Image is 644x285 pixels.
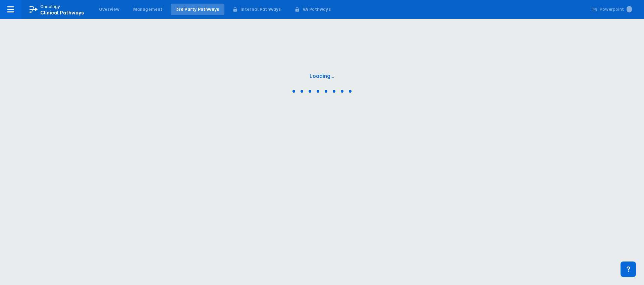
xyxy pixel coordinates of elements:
div: Contact Support [621,262,636,277]
p: Oncology [40,4,60,10]
div: Management [133,6,163,12]
a: Management [128,4,168,15]
div: VA Pathways [303,6,331,12]
div: Internal Pathways [240,6,281,12]
div: Overview [99,6,120,12]
div: Loading... [310,73,334,79]
div: Powerpoint [600,6,632,12]
span: Clinical Pathways [40,10,84,15]
a: Overview [94,4,125,15]
a: 3rd Party Pathways [171,4,225,15]
div: 3rd Party Pathways [176,6,219,12]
